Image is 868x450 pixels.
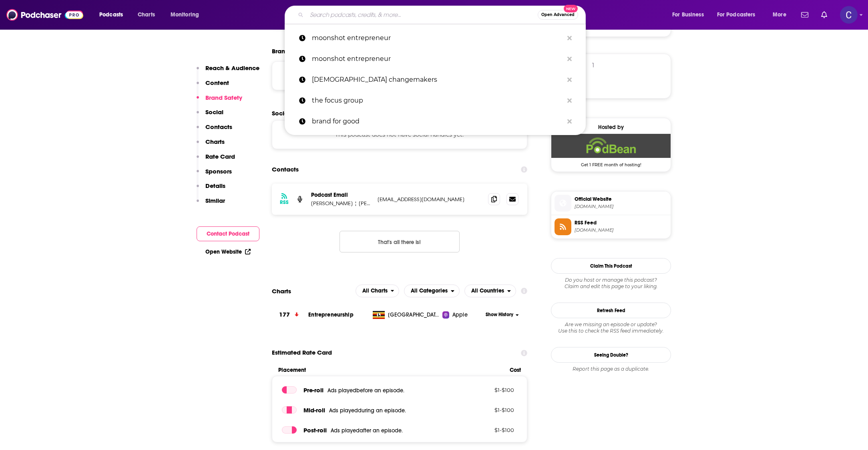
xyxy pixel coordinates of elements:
button: open menu [404,285,460,297]
button: Open AdvancedNew [538,10,578,20]
span: Entrepreneurship [308,311,353,318]
button: Rate Card [197,153,235,167]
p: Rate Card [205,153,235,160]
span: Cost [510,367,521,373]
div: Search podcasts, credits, & more... [292,6,593,24]
div: Keywords by Traffic [88,47,135,52]
span: Get 1 FREE month of hosting! [551,158,671,167]
a: Show notifications dropdown [818,8,830,22]
a: [DEMOGRAPHIC_DATA] changemakers [285,69,586,90]
span: Podcasts [99,9,123,20]
span: Ads played after an episode . [331,427,403,434]
div: Domain Overview [30,47,72,52]
a: Open Website [205,248,251,255]
p: Sponsors [205,167,232,175]
button: Contact Podcast [197,226,259,241]
div: Report this page as a duplicate. [551,366,671,372]
button: Refresh Feed [551,303,671,318]
span: Show History [486,311,513,318]
span: Apple [452,311,468,319]
button: open menu [165,8,209,21]
div: Are we missing an episode or update? Use this to check the RSS feed immediately. [551,321,671,334]
span: Official Website [575,196,667,203]
h2: Categories [404,285,460,297]
a: moonshot entrepreneur [285,48,586,69]
h3: RSS [280,199,289,206]
button: Details [197,182,225,197]
span: For Business [672,9,704,20]
span: New [564,5,578,12]
button: Similar [197,197,225,212]
span: Ads played during an episode . [329,407,406,414]
a: Show notifications dropdown [798,8,812,22]
p: moonshot entrepreneur [312,48,563,69]
button: Brand Safety [197,94,242,109]
p: Podcast Email [311,192,371,198]
button: open menu [667,8,714,21]
span: All Charts [362,288,388,294]
a: [GEOGRAPHIC_DATA] [370,311,443,319]
h2: Brand Safety & Suitability [272,47,345,55]
span: Post -roll [303,426,327,434]
div: Claim and edit this page to your liking. [551,277,671,290]
span: Charts [138,9,155,20]
p: $ 1 - $ 100 [462,427,514,433]
div: Domain: [DOMAIN_NAME] [21,21,88,27]
img: tab_keywords_by_traffic_grey.svg [80,46,86,53]
span: Uganda [388,311,440,319]
h2: Countries [464,285,516,297]
button: Reach & Audience [197,64,259,79]
span: All Categories [411,288,448,294]
p: [PERSON_NAME] ¦ [PERSON_NAME] Business Coach, Business Woman, [DEMOGRAPHIC_DATA] Entrepreneur & I... [311,200,371,207]
button: Claim This Podcast [551,258,671,274]
span: All Countries [471,288,504,294]
h2: Contacts [272,162,299,177]
button: Sponsors [197,167,232,182]
span: More [773,9,786,20]
button: Contacts [197,123,232,138]
div: 1 [592,62,594,69]
p: $ 1 - $ 100 [462,387,514,393]
p: brand for good [312,111,563,132]
span: moonshot-entrepreneur.com [575,204,667,210]
button: Charts [197,138,225,153]
img: logo_orange.svg [13,13,19,19]
button: open menu [712,8,767,21]
h2: Charts [272,287,291,295]
p: [EMAIL_ADDRESS][DOMAIN_NAME] [378,196,482,203]
button: Show History [483,311,522,318]
span: Placement [278,367,503,373]
div: Information about brand safety is not yet available. [272,61,527,90]
h2: Socials [272,109,527,117]
span: Monitoring [171,9,199,20]
p: Reach & Audience [205,64,259,72]
h2: Platforms [356,285,400,297]
img: Podbean Deal: Get 1 FREE month of hosting! [551,134,671,158]
a: Seeing Double? [551,347,671,363]
span: Ads played before an episode . [328,387,404,394]
div: v 4.0.25 [22,13,39,19]
span: Estimated Rate Card [272,345,332,360]
img: Podchaser - Follow, Share and Rate Podcasts [6,7,83,22]
button: Show profile menu [840,6,858,24]
input: Search podcasts, credits, & more... [307,8,538,21]
p: $ 1 - $ 100 [462,407,514,413]
span: Logged in as publicityxxtina [840,6,858,24]
a: Official Website[DOMAIN_NAME] [555,195,667,212]
h3: 177 [279,310,289,319]
span: Pre -roll [303,386,323,394]
p: Similar [205,197,225,204]
a: brand for good [285,111,586,132]
p: Content [205,79,229,87]
span: For Podcasters [717,9,755,20]
button: Nothing here. [340,231,460,252]
button: open menu [356,285,400,297]
button: Social [197,108,223,123]
span: Open Advanced [541,13,575,17]
p: Social [205,108,223,116]
p: moonshot entrepreneur [312,28,563,48]
p: queer changemakers [312,69,563,90]
img: User Profile [840,6,858,24]
p: Details [205,182,225,190]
